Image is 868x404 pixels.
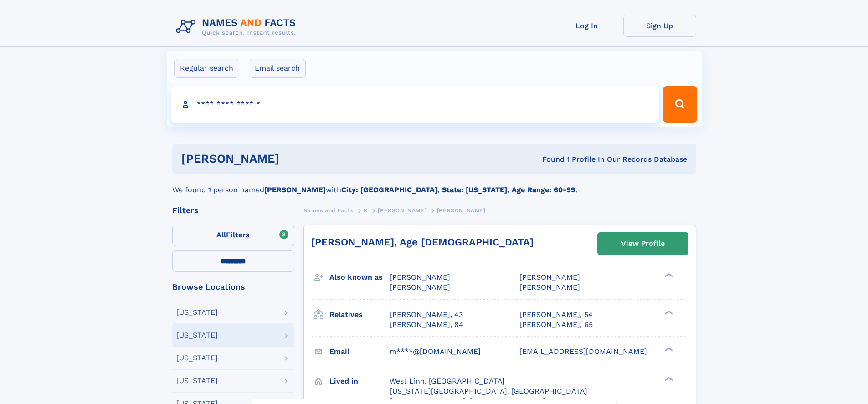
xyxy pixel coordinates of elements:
[621,233,665,254] div: View Profile
[663,346,673,352] div: ❯
[172,15,303,39] img: Logo Names and Facts
[176,354,218,362] div: [US_STATE]
[663,272,673,278] div: ❯
[390,273,450,281] span: [PERSON_NAME]
[390,283,450,291] span: [PERSON_NAME]
[519,273,580,281] span: [PERSON_NAME]
[174,59,239,78] label: Regular search
[519,347,647,356] span: [EMAIL_ADDRESS][DOMAIN_NAME]
[329,270,390,285] h3: Also known as
[264,185,326,194] b: [PERSON_NAME]
[390,320,463,330] a: [PERSON_NAME], 84
[550,15,623,37] a: Log In
[181,153,411,164] h1: [PERSON_NAME]
[172,225,294,246] label: Filters
[623,15,696,37] a: Sign Up
[519,283,580,291] span: [PERSON_NAME]
[663,86,697,123] button: Search Button
[329,373,390,389] h3: Lived in
[437,207,486,214] span: [PERSON_NAME]
[364,205,368,216] a: R
[216,230,226,239] span: All
[172,206,294,215] div: Filters
[249,59,306,78] label: Email search
[411,154,687,164] div: Found 1 Profile In Our Records Database
[303,205,354,216] a: Names and Facts
[390,310,463,320] a: [PERSON_NAME], 43
[176,377,218,384] div: [US_STATE]
[390,387,587,395] span: [US_STATE][GEOGRAPHIC_DATA], [GEOGRAPHIC_DATA]
[378,205,426,216] a: [PERSON_NAME]
[172,174,696,195] div: We found 1 person named with .
[378,207,426,214] span: [PERSON_NAME]
[329,344,390,359] h3: Email
[519,320,593,330] a: [PERSON_NAME], 65
[341,185,575,194] b: City: [GEOGRAPHIC_DATA], State: [US_STATE], Age Range: 60-99
[176,309,218,316] div: [US_STATE]
[364,207,368,214] span: R
[663,309,673,315] div: ❯
[663,376,673,382] div: ❯
[176,332,218,339] div: [US_STATE]
[598,233,688,255] a: View Profile
[172,283,294,291] div: Browse Locations
[171,86,659,123] input: search input
[311,236,534,248] a: [PERSON_NAME], Age [DEMOGRAPHIC_DATA]
[519,310,593,320] a: [PERSON_NAME], 54
[329,307,390,322] h3: Relatives
[390,377,505,385] span: West Linn, [GEOGRAPHIC_DATA]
